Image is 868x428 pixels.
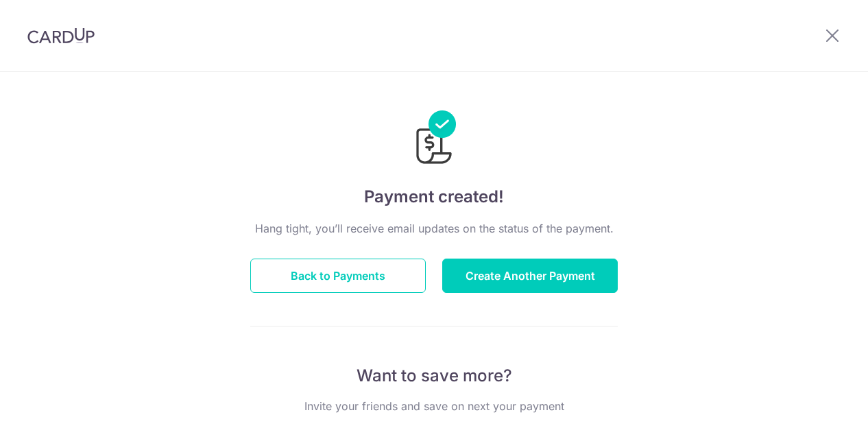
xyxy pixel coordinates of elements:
[412,110,456,168] img: Payments
[250,365,618,387] p: Want to save more?
[250,220,618,237] p: Hang tight, you’ll receive email updates on the status of the payment.
[27,27,95,44] img: CardUp
[250,185,618,209] h4: Payment created!
[250,259,426,293] button: Back to Payments
[780,387,854,421] iframe: Opens a widget where you can find more information
[442,259,618,293] button: Create Another Payment
[250,398,618,414] p: Invite your friends and save on next your payment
